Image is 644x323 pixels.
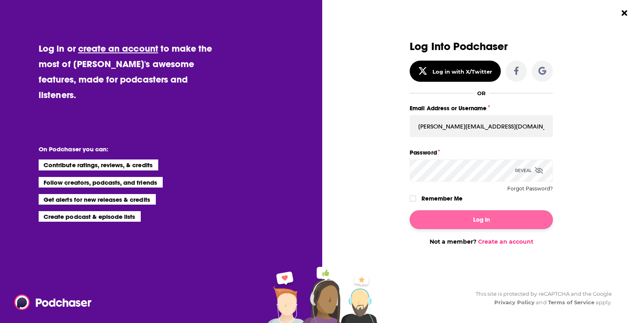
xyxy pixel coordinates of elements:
[39,211,141,222] li: Create podcast & episode lists
[494,299,535,306] a: Privacy Policy
[469,290,612,307] div: This site is protected by reCAPTCHA and the Google and apply.
[410,41,553,52] h3: Log Into Podchaser
[507,186,553,192] button: Forgot Password?
[78,43,158,54] a: create an account
[410,147,553,158] label: Password
[421,193,463,204] label: Remember Me
[14,295,86,310] a: Podchaser - Follow, Share and Rate Podcasts
[410,103,553,113] label: Email Address or Username
[410,210,553,229] button: Log In
[39,194,155,205] li: Get alerts for new releases & credits
[477,90,486,96] div: OR
[548,299,595,306] a: Terms of Service
[617,5,632,21] button: Close Button
[39,159,158,170] li: Contribute ratings, reviews, & credits
[14,295,92,310] img: Podchaser - Follow, Share and Rate Podcasts
[515,159,543,182] div: Reveal
[478,238,533,245] a: Create an account
[432,68,492,75] div: Log in with X/Twitter
[410,238,553,245] div: Not a member?
[410,61,501,82] button: Log in with X/Twitter
[410,115,553,137] input: Email Address or Username
[39,177,163,188] li: Follow creators, podcasts, and friends
[39,145,201,153] li: On Podchaser you can:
